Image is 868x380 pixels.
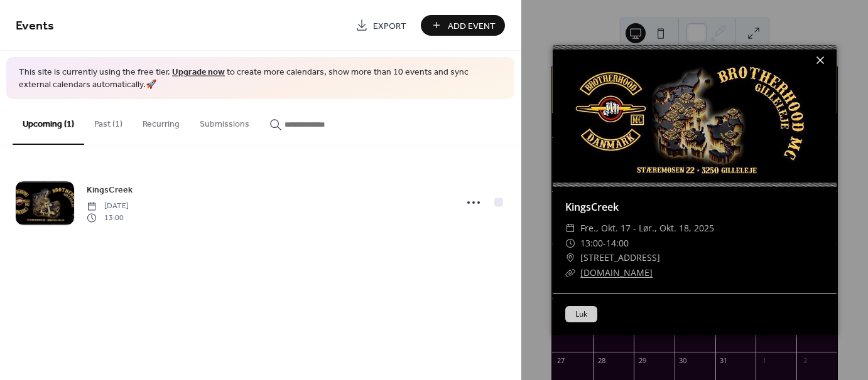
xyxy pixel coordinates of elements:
[603,237,606,249] span: -
[133,99,190,144] button: Recurring
[565,250,575,265] div: ​
[448,19,496,33] span: Add Event
[421,15,505,36] button: Add Event
[346,15,416,36] a: Export
[87,182,133,197] a: KingsCreek
[373,19,406,33] span: Export
[84,99,133,144] button: Past (1)
[190,99,259,144] button: Submissions
[87,201,129,212] span: [DATE]
[580,221,714,236] span: fre., okt. 17 - lør., okt. 18, 2025
[172,64,225,81] a: Upgrade now
[606,237,629,249] span: 14:00
[580,250,660,265] span: [STREET_ADDRESS]
[19,66,502,91] span: This site is currently using the free tier. to create more calendars, show more than 10 events an...
[87,184,133,197] span: KingsCreek
[565,236,575,251] div: ​
[580,267,653,278] a: [DOMAIN_NAME]
[87,212,129,223] span: 13:00
[565,265,575,280] div: ​
[16,14,54,38] span: Events
[565,306,597,322] button: Luk
[565,221,575,236] div: ​
[13,99,84,145] button: Upcoming (1)
[565,200,619,214] a: KingsCreek
[580,237,603,249] span: 13:00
